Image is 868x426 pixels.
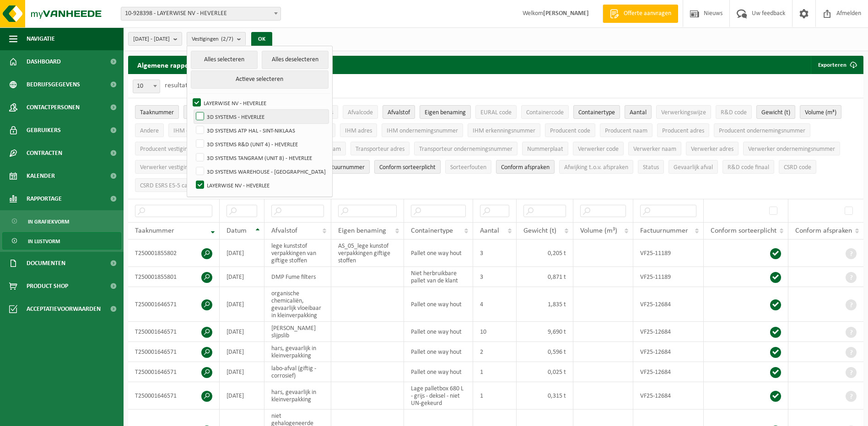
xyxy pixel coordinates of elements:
a: In grafiekvorm [2,213,121,230]
span: Andere [140,128,159,134]
label: 3D SYSTEMS ATP HAL - SINT-NIKLAAS [194,123,329,137]
td: VF25-11189 [633,240,704,267]
span: Producent ondernemingsnummer [719,128,805,134]
span: Producent adres [662,128,704,134]
td: 9,690 t [517,322,573,342]
button: Conform afspraken : Activate to sort [496,160,555,174]
span: Afvalstof [388,109,410,116]
button: OK [251,32,272,47]
button: IHM ondernemingsnummerIHM ondernemingsnummer: Activate to sort [382,123,463,137]
span: Containertype [411,227,453,234]
button: Verwerker vestigingsnummerVerwerker vestigingsnummer: Activate to sort [135,160,221,174]
td: T250001646571 [128,287,220,322]
span: CSRD code [784,164,811,171]
button: Eigen benamingEigen benaming: Activate to sort [420,105,471,119]
button: Gewicht (t)Gewicht (t): Activate to sort [756,105,795,119]
td: [DATE] [220,267,264,287]
td: VF25-11189 [633,267,704,287]
span: Status [643,164,659,171]
span: Verwerker naam [633,146,676,153]
td: T250001855802 [128,240,220,267]
a: In lijstvorm [2,232,121,250]
td: hars, gevaarlijk in kleinverpakking [264,342,331,362]
td: Lage palletbox 680 L - grijs - deksel - niet UN-gekeurd [404,382,473,410]
span: Afwijking t.o.v. afspraken [564,164,628,171]
span: Acceptatievoorwaarden [27,298,101,320]
span: Containercode [526,109,564,116]
span: Afvalstof [271,227,297,234]
button: Exporteren [811,56,863,74]
button: IHM codeIHM code: Activate to sort [168,123,204,137]
td: 10 [473,322,517,342]
button: R&D codeR&amp;D code: Activate to sort [716,105,752,119]
td: 4 [473,287,517,322]
span: 10-928398 - LAYERWISE NV - HEVERLEE [121,7,281,21]
span: Containertype [578,109,615,116]
button: Conform sorteerplicht : Activate to sort [374,160,441,174]
span: Conform sorteerplicht [711,227,776,234]
span: Datum [226,227,247,234]
td: 1 [473,382,517,410]
td: [DATE] [220,382,264,410]
button: Transporteur adresTransporteur adres: Activate to sort [350,142,410,155]
button: DatumDatum: Activate to sort [183,105,211,119]
span: Conform afspraken [795,227,852,234]
button: Verwerker naamVerwerker naam: Activate to sort [628,142,681,155]
td: [DATE] [220,362,264,382]
td: [DATE] [220,287,264,322]
td: VF25-12684 [633,322,704,342]
button: AfvalstofAfvalstof: Activate to sort [383,105,415,119]
button: Producent adresProducent adres: Activate to sort [657,123,709,137]
h2: Algemene rapportering [128,56,220,74]
span: Documenten [27,252,65,275]
button: AfvalcodeAfvalcode: Activate to sort [343,105,378,119]
button: VerwerkingswijzeVerwerkingswijze: Activate to sort [656,105,711,119]
span: Verwerker ondernemingsnummer [748,146,835,153]
span: Sorteerfouten [450,164,486,171]
span: Dashboard [27,50,61,73]
span: R&D code [721,109,747,116]
button: Producent codeProducent code: Activate to sort [545,123,595,137]
span: Producent vestigingsnummer [140,146,215,153]
td: [DATE] [220,322,264,342]
span: Kalender [27,165,55,187]
span: Gevaarlijk afval [674,164,713,171]
td: Niet herbruikbare pallet van de klant [404,267,473,287]
td: labo-afval (giftig - corrosief) [264,362,331,382]
span: Bedrijfsgegevens [27,73,80,96]
button: Vestigingen(2/7) [187,32,246,46]
span: In grafiekvorm [28,213,69,230]
button: IHM erkenningsnummerIHM erkenningsnummer: Activate to sort [468,123,540,137]
button: R&D code finaalR&amp;D code finaal: Activate to sort [722,160,774,174]
span: R&D code finaal [728,164,769,171]
td: organische chemicaliën, gevaarlijk vloeibaar in kleinverpakking [264,287,331,322]
span: Transporteur ondernemingsnummer [419,146,512,153]
label: 3D SYSTEMS TANGRAM (UNIT 8) - HEVERLEE [194,151,329,165]
button: IHM adresIHM adres: Activate to sort [340,123,377,137]
td: AS_05_lege kunstof verpakkingen giftige stoffen [331,240,404,267]
td: lege kunststof verpakkingen van giftige stoffen [264,240,331,267]
label: 3D SYSTEMS - HEVERLEE [194,110,329,123]
count: (2/7) [221,36,233,42]
span: Offerte aanvragen [621,9,674,18]
button: Actieve selecteren [191,70,329,89]
label: LAYERWISE NV - HEVERLEE [191,96,329,110]
span: Verwerkingswijze [661,109,706,116]
strong: [PERSON_NAME] [543,10,589,17]
span: Gewicht (t) [523,227,556,234]
td: T250001646571 [128,362,220,382]
span: IHM erkenningsnummer [473,128,535,134]
span: IHM ondernemingsnummer [387,128,458,134]
span: Verwerker vestigingsnummer [140,164,216,171]
span: Transporteur adres [356,146,404,153]
span: Rapportage [27,187,62,210]
span: Volume (m³) [580,227,617,234]
button: CSRD ESRS E5-5 categorieCSRD ESRS E5-5 categorie: Activate to sort [135,178,211,192]
span: Eigen benaming [425,109,466,116]
td: Pallet one way hout [404,322,473,342]
span: Factuurnummer [323,164,365,171]
td: [DATE] [220,240,264,267]
span: Producent naam [605,128,647,134]
label: resultaten weergeven [165,82,230,89]
span: Conform sorteerplicht [379,164,436,171]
